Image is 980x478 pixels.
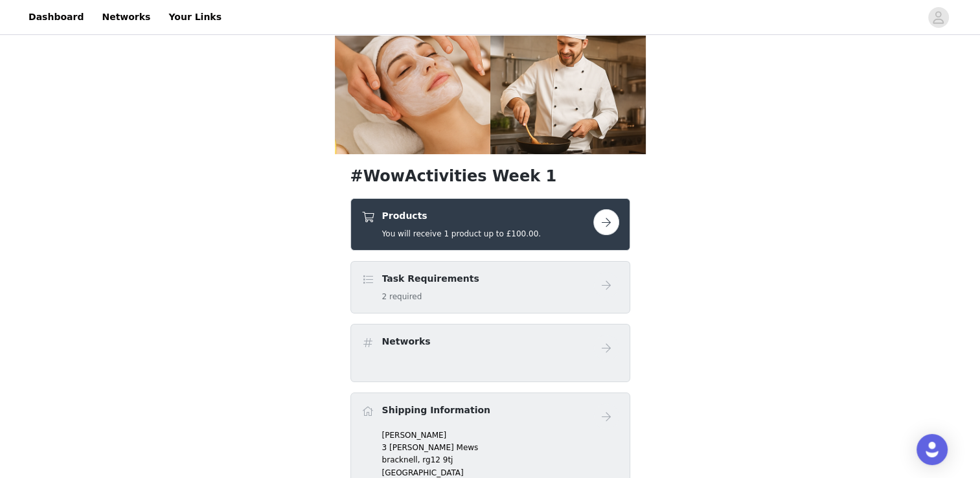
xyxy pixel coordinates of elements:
[382,335,431,348] h4: Networks
[350,324,630,382] div: Networks
[382,209,541,223] h4: Products
[382,404,490,417] h4: Shipping Information
[382,272,479,286] h4: Task Requirements
[21,3,91,32] a: Dashboard
[917,434,948,465] div: Open Intercom Messenger
[161,3,229,32] a: Your Links
[350,198,630,251] div: Products
[932,7,944,28] div: avatar
[350,261,630,313] div: Task Requirements
[422,455,453,464] span: rg12 9tj
[382,429,619,441] p: [PERSON_NAME]
[94,3,158,32] a: Networks
[350,165,630,188] h1: #WowActivities Week 1
[382,455,420,464] span: bracknell,
[382,442,619,453] p: 3 [PERSON_NAME] Mews
[382,228,541,240] h5: You will receive 1 product up to £100.00.
[382,291,479,302] h5: 2 required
